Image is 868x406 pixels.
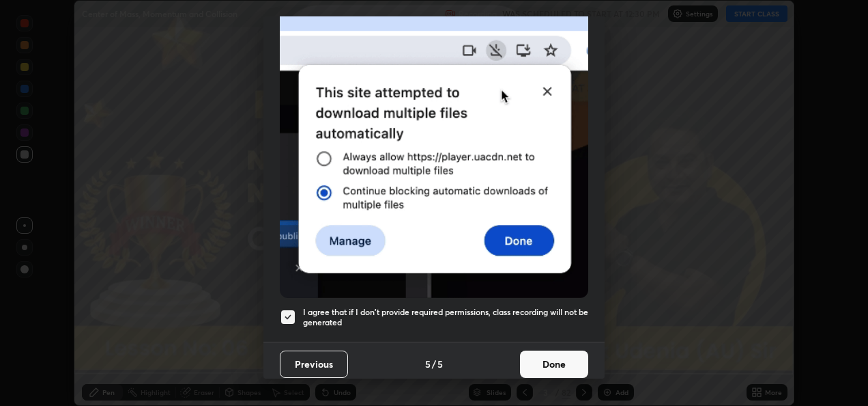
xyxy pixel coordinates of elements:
[432,357,436,371] h4: /
[437,357,443,371] h4: 5
[303,307,588,328] h5: I agree that if I don't provide required permissions, class recording will not be generated
[280,351,348,378] button: Previous
[425,357,431,371] h4: 5
[520,351,588,378] button: Done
